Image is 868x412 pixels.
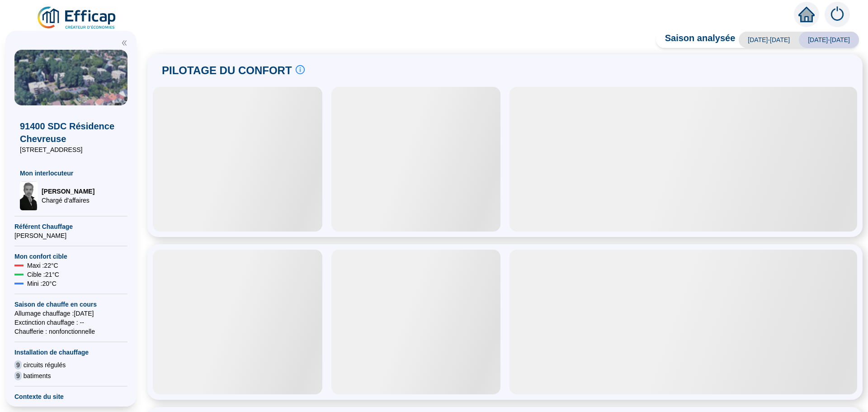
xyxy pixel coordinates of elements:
span: Mon confort cible [14,252,127,261]
span: 9 [14,360,22,369]
span: Référent Chauffage [14,222,127,231]
span: Chargé d'affaires [42,196,94,205]
span: [DATE]-[DATE] [799,32,859,48]
span: Installation de chauffage [14,348,127,357]
span: [STREET_ADDRESS] [20,145,122,154]
span: home [798,6,815,23]
span: Contexte du site [14,392,127,401]
span: Allumage chauffage : [DATE] [14,309,127,318]
span: circuits régulés [24,360,66,369]
span: [DATE]-[DATE] [739,32,799,48]
span: Mini : 20 °C [27,279,57,288]
span: Maxi : 22 °C [27,261,58,270]
span: Saison analysée [656,32,736,48]
span: batiments [24,371,51,380]
span: [PERSON_NAME] [42,187,94,196]
img: Chargé d'affaires [20,181,38,210]
span: 91400 SDC Résidence Chevreuse [20,120,122,145]
span: Cible : 21 °C [27,270,59,279]
span: Chaufferie : non fonctionnelle [14,327,127,336]
span: [PERSON_NAME] [14,231,127,240]
span: Mon interlocuteur [20,169,122,178]
span: Saison de chauffe en cours [14,300,127,309]
img: alerts [825,2,850,27]
span: PILOTAGE DU CONFORT [162,63,292,78]
span: info-circle [296,65,305,74]
span: double-left [121,40,127,46]
img: efficap energie logo [36,5,118,31]
span: 9 [14,371,22,380]
span: Exctinction chauffage : -- [14,318,127,327]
